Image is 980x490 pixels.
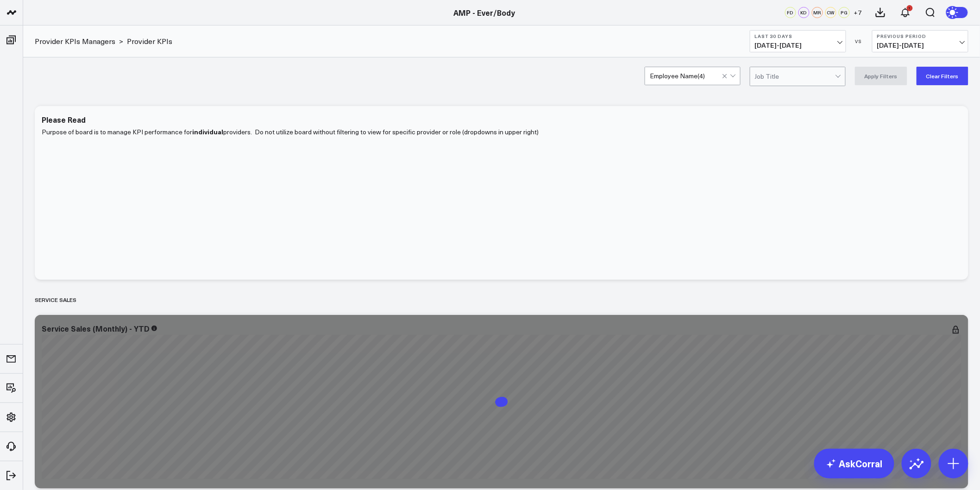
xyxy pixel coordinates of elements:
div: Please Read [42,114,86,125]
a: AskCorral [814,449,894,478]
div: Service Sales [35,289,76,310]
div: > [35,36,123,46]
a: Provider KPIs Managers [35,36,115,46]
div: FD [785,7,796,18]
a: Provider KPIs [127,36,172,46]
div: PG [839,7,850,18]
span: [DATE] - [DATE] [877,42,963,49]
b: Previous Period [877,33,963,39]
p: Purpose of board is to manage KPI performance for providers. Do not utilize board without filteri... [42,126,955,138]
div: CW [825,7,836,18]
button: Clear Filters [917,67,968,85]
b: individual [192,127,223,136]
a: AMP - Ever/Body [453,7,515,18]
button: Previous Period[DATE]-[DATE] [872,30,968,52]
div: MR [812,7,823,18]
div: KD [798,7,810,18]
div: Service Sales (Monthly) - YTD [42,323,150,333]
div: 1 [907,5,913,11]
div: VS [851,38,867,44]
button: Apply Filters [855,67,907,85]
button: Last 30 Days[DATE]-[DATE] [750,30,846,52]
b: Last 30 Days [755,33,841,39]
button: +7 [852,7,863,18]
div: Employee Name ( 4 ) [650,72,705,80]
span: + 7 [854,9,862,16]
span: [DATE] - [DATE] [755,42,841,49]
